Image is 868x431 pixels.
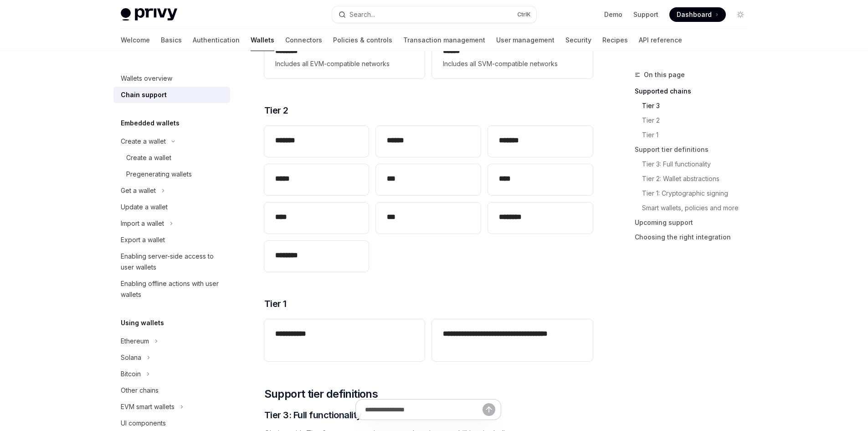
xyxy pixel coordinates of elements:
[113,248,230,275] a: Enabling server-side access to user wallets
[113,150,230,166] a: Create a wallet
[635,230,755,244] a: Choosing the right integration
[403,29,485,51] a: Transaction management
[121,89,167,100] div: Chain support
[121,385,159,396] div: Other chains
[121,118,180,129] h5: Embedded wallets
[121,73,172,84] div: Wallets overview
[275,58,414,69] span: Includes all EVM-compatible networks
[635,128,755,142] a: Tier 1
[121,136,166,147] div: Create a wallet
[113,166,230,182] a: Pregenerating wallets
[121,218,164,229] div: Import a wallet
[121,278,225,300] div: Enabling offline actions with user wallets
[332,6,536,23] button: Search...CtrlK
[496,29,555,51] a: User management
[635,215,755,230] a: Upcoming support
[121,29,150,51] a: Welcome
[251,29,274,51] a: Wallets
[365,400,483,420] input: Ask a question...
[635,171,755,186] a: Tier 2: Wallet abstractions
[635,113,755,128] a: Tier 2
[733,7,748,22] button: Toggle dark mode
[121,202,168,213] div: Update a wallet
[113,215,230,232] button: Import a wallet
[635,201,755,215] a: Smart wallets, policies and more
[193,29,240,51] a: Authentication
[126,169,192,180] div: Pregenerating wallets
[644,69,685,80] span: On this page
[126,152,171,163] div: Create a wallet
[161,29,182,51] a: Basics
[121,352,141,363] div: Solana
[349,9,375,20] div: Search...
[639,29,682,51] a: API reference
[121,8,177,21] img: light logo
[264,387,378,401] span: Support tier definitions
[602,29,628,51] a: Recipes
[635,84,755,99] a: Supported chains
[432,36,592,78] a: **** *Includes all SVM-compatible networks
[264,104,288,117] span: Tier 2
[113,70,230,87] a: Wallets overview
[604,10,622,19] a: Demo
[483,403,495,416] button: Send message
[121,185,156,196] div: Get a wallet
[113,87,230,103] a: Chain support
[121,336,149,347] div: Ethereum
[113,366,230,382] button: Bitcoin
[264,297,287,310] span: Tier 1
[113,382,230,399] a: Other chains
[113,275,230,303] a: Enabling offline actions with user wallets
[121,418,166,429] div: UI components
[635,157,755,171] a: Tier 3: Full functionality
[121,234,165,245] div: Export a wallet
[121,401,175,412] div: EVM smart wallets
[669,7,726,22] a: Dashboard
[677,10,712,19] span: Dashboard
[565,29,591,51] a: Security
[285,29,322,51] a: Connectors
[113,232,230,248] a: Export a wallet
[113,399,230,415] button: EVM smart wallets
[635,99,755,113] a: Tier 3
[113,333,230,349] button: Ethereum
[113,182,230,199] button: Get a wallet
[264,36,425,78] a: **** ***Includes all EVM-compatible networks
[635,186,755,201] a: Tier 1: Cryptographic signing
[113,349,230,366] button: Solana
[633,10,658,19] a: Support
[113,133,230,150] button: Create a wallet
[635,142,755,157] a: Support tier definitions
[121,251,225,273] div: Enabling server-side access to user wallets
[517,11,531,18] span: Ctrl K
[443,58,581,69] span: Includes all SVM-compatible networks
[121,369,141,379] div: Bitcoin
[333,29,392,51] a: Policies & controls
[113,199,230,215] a: Update a wallet
[121,317,164,328] h5: Using wallets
